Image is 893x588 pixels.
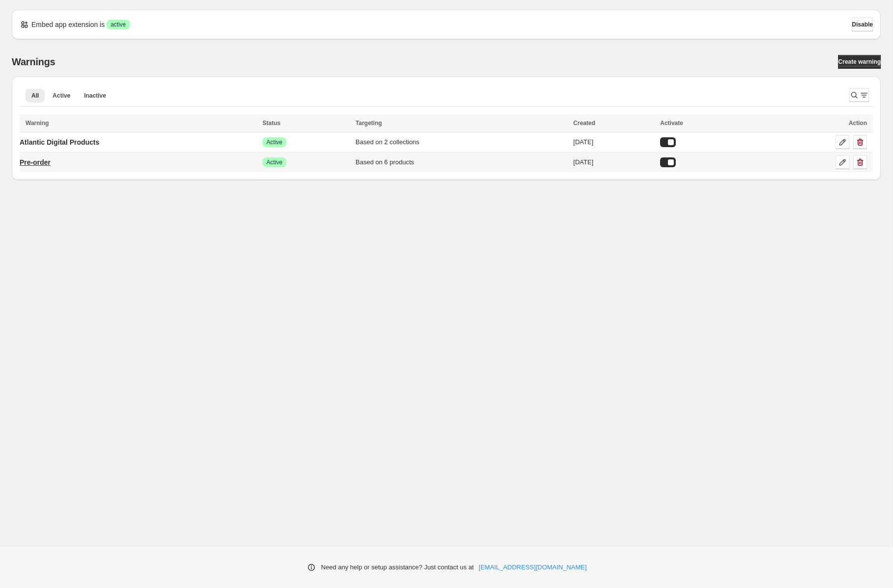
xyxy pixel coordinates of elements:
[20,157,51,167] p: Pre-order
[849,88,869,102] button: Search and filter results
[31,92,39,100] span: All
[852,18,873,31] button: Disable
[266,138,282,146] span: Active
[838,58,881,66] span: Create warning
[356,120,382,127] span: Targeting
[20,137,100,147] p: Atlantic Digital Products
[852,21,873,28] span: Disable
[356,137,567,147] div: Based on 2 collections
[262,120,281,127] span: Status
[52,92,70,100] span: Active
[20,154,51,170] a: Pre-order
[838,55,881,69] a: Create warning
[479,562,587,572] a: [EMAIL_ADDRESS][DOMAIN_NAME]
[356,157,567,167] div: Based on 6 products
[266,158,282,166] span: Active
[20,134,100,150] a: Atlantic Digital Products
[660,120,683,127] span: Activate
[12,56,55,68] h2: Warnings
[110,21,126,28] span: active
[84,92,106,100] span: Inactive
[573,120,595,127] span: Created
[573,157,654,167] div: [DATE]
[31,20,104,29] p: Embed app extension is
[573,137,654,147] div: [DATE]
[849,120,867,127] span: Action
[26,120,49,127] span: Warning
